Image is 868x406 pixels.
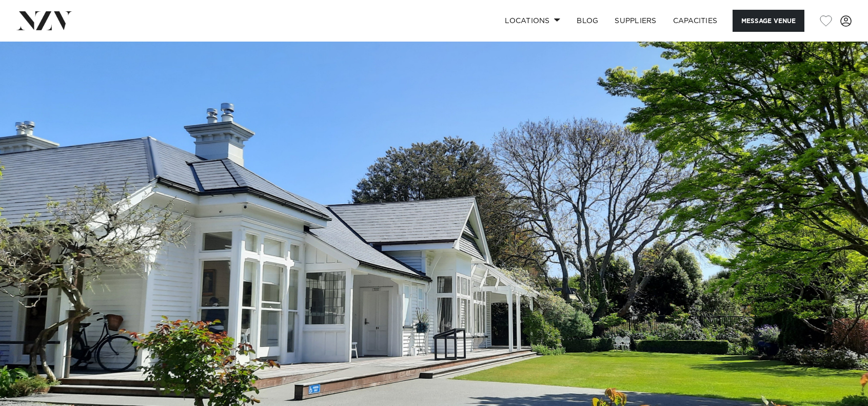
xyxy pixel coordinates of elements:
a: Capacities [665,10,726,32]
a: Locations [497,10,568,32]
img: nzv-logo.png [16,11,72,30]
button: Message Venue [733,10,804,32]
a: SUPPLIERS [606,10,664,32]
a: BLOG [568,10,606,32]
